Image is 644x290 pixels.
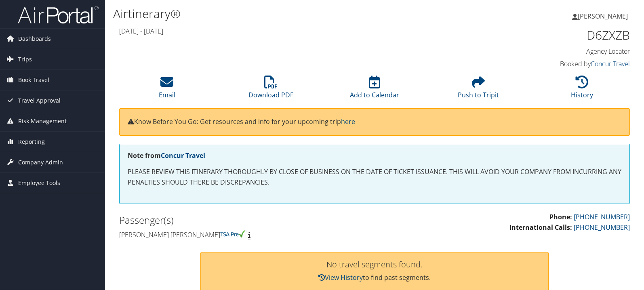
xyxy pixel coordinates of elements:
a: Download PDF [248,80,293,99]
a: [PHONE_NUMBER] [574,212,630,221]
strong: Note from [128,151,205,160]
a: Concur Travel [161,151,205,160]
p: Know Before You Go: Get resources and info for your upcoming trip [128,117,621,127]
a: Push to Tripit [458,80,499,99]
h2: Passenger(s) [119,213,368,227]
a: Email [159,80,175,99]
p: PLEASE REVIEW THIS ITINERARY THOROUGHLY BY CLOSE OF BUSINESS ON THE DATE OF TICKET ISSUANCE. THIS... [128,167,621,187]
span: Book Travel [18,70,49,90]
span: [PERSON_NAME] [578,12,628,21]
h4: [DATE] - [DATE] [119,27,499,36]
a: View History [318,273,363,282]
a: History [571,80,593,99]
h1: D6ZXZB [511,27,630,44]
strong: Phone: [549,212,572,221]
h4: Booked by [511,59,630,68]
a: [PERSON_NAME] [572,4,636,28]
img: tsa-precheck.png [220,230,246,237]
span: Risk Management [18,111,67,131]
img: airportal-logo.png [18,5,99,24]
span: Trips [18,49,32,69]
a: here [341,117,355,126]
strong: International Calls: [509,223,572,232]
span: Dashboards [18,29,51,49]
h4: Agency Locator [511,47,630,56]
a: Add to Calendar [350,80,399,99]
span: Company Admin [18,152,63,172]
span: Travel Approval [18,90,61,111]
h3: No travel segments found. [209,261,541,269]
h1: Airtinerary® [113,5,462,22]
p: to find past segments. [209,273,541,283]
a: [PHONE_NUMBER] [574,223,630,232]
span: Reporting [18,132,45,152]
h4: [PERSON_NAME] [PERSON_NAME] [119,230,368,239]
a: Concur Travel [591,59,630,68]
span: Employee Tools [18,173,60,193]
